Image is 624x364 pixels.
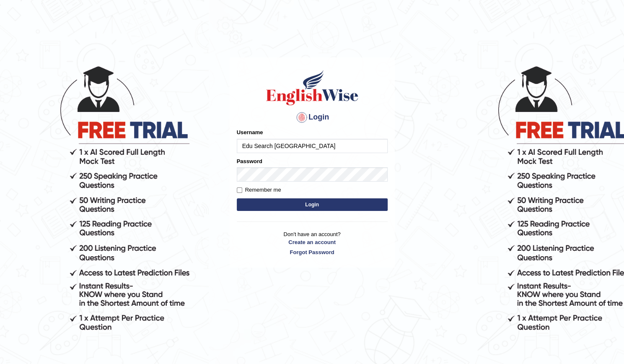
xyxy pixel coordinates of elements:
[237,111,388,124] h4: Login
[237,230,388,256] p: Don't have an account?
[237,248,388,256] a: Forgot Password
[237,186,281,194] label: Remember me
[237,128,263,136] label: Username
[237,187,242,193] input: Remember me
[237,157,262,165] label: Password
[264,69,360,107] img: Logo of English Wise sign in for intelligent practice with AI
[237,198,388,211] button: Login
[237,238,388,246] a: Create an account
